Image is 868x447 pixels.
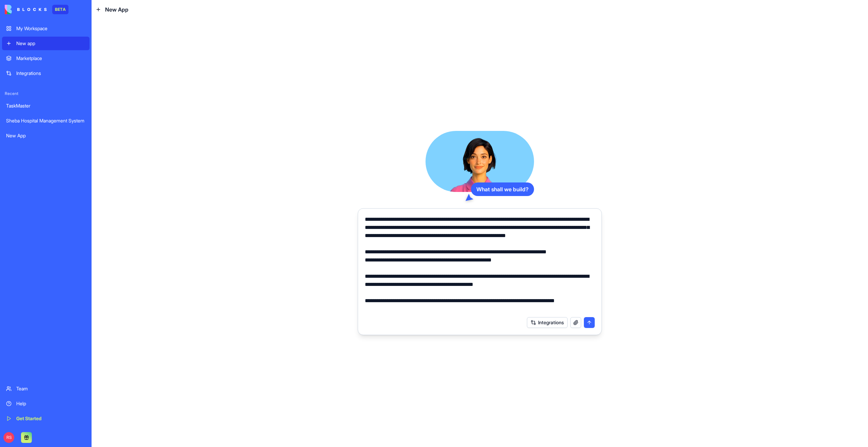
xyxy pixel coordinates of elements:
button: Integrations [527,317,568,328]
a: TaskMaster [2,99,90,113]
div: Team [16,385,85,392]
div: Integrations [16,70,85,77]
span: Recent [2,91,90,96]
a: My Workspace [2,22,90,35]
div: Sheba Hospital Management System [6,117,85,124]
div: TaskMaster [6,102,85,109]
div: New App [6,132,85,139]
a: Marketplace [2,52,90,65]
a: Help [2,397,90,410]
a: New app [2,37,90,50]
a: New App [2,129,90,142]
div: New app [16,40,85,47]
img: logo [5,5,47,14]
a: Integrations [2,66,90,80]
a: Team [2,382,90,395]
div: What shall we build? [471,182,534,196]
a: BETA [5,5,68,14]
span: RS [3,432,14,443]
a: Sheba Hospital Management System [2,114,90,128]
a: Get Started [2,412,90,425]
div: My Workspace [16,25,85,32]
div: Marketplace [16,55,85,62]
div: BETA [52,5,68,14]
div: Help [16,400,85,407]
div: Get Started [16,415,85,422]
span: New App [105,5,129,14]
